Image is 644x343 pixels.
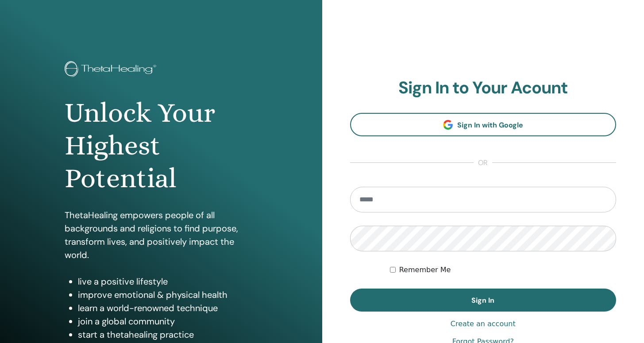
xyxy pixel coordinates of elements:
[350,113,617,136] a: Sign In with Google
[474,158,492,168] span: or
[78,275,257,288] li: live a positive lifestyle
[65,208,257,262] p: ThetaHealing empowers people of all backgrounds and religions to find purpose, transform lives, a...
[78,301,257,315] li: learn a world-renowned technique
[78,288,257,301] li: improve emotional & physical health
[65,96,257,195] h1: Unlock Your Highest Potential
[457,120,523,130] span: Sign In with Google
[471,296,494,305] span: Sign In
[390,265,616,275] div: Keep me authenticated indefinitely or until I manually logout
[350,289,617,312] button: Sign In
[78,315,257,328] li: join a global community
[451,319,516,329] a: Create an account
[78,328,257,341] li: start a thetahealing practice
[399,265,451,275] label: Remember Me
[350,78,617,98] h2: Sign In to Your Acount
